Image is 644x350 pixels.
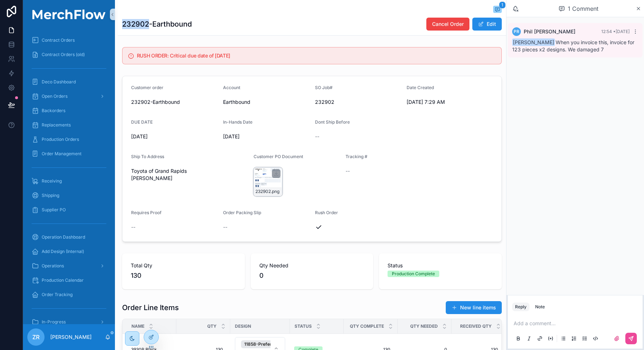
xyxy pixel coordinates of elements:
[315,210,338,215] span: Rush Order
[388,262,493,269] span: Status
[223,210,261,215] span: Order Packing Slip
[223,119,252,125] span: In-Hands Date
[460,323,492,329] span: Received Qty
[32,333,40,341] span: ZR
[27,133,111,146] a: Production Orders
[512,303,529,311] button: Reply
[27,189,111,202] a: Shipping
[512,39,634,52] span: When you invoice this, invoice for 123 pieces x2 designs. We damaged 7
[42,193,59,198] span: Shipping
[27,245,111,258] a: Add Design (Internal)
[524,28,575,35] span: Phil [PERSON_NAME]
[255,189,271,194] span: 232902
[223,98,250,106] span: Earthbound
[601,29,630,34] span: 12:54 • [DATE]
[223,224,227,231] span: --
[532,303,548,311] button: Note
[315,85,333,90] span: SO Job#
[235,323,251,329] span: DESIGN
[426,18,469,31] button: Cancel Order
[27,90,111,103] a: Open Orders
[131,262,236,269] span: Total Qty
[42,151,82,157] span: Order Management
[122,19,192,29] h1: 232902-Earthbound
[27,48,111,61] a: Contract Orders (old)
[42,319,66,325] span: In-Progress
[131,271,236,281] span: 130
[27,175,111,188] a: Receiving
[295,323,312,329] span: Status
[42,249,84,254] span: Add Design (Internal)
[42,234,85,240] span: Operation Dashboard
[27,75,111,88] a: Deco Dashboard
[42,108,65,114] span: Backorders
[259,271,365,281] span: 0
[254,154,303,159] span: Customer PO Document
[131,133,217,140] span: [DATE]
[27,104,111,117] a: Backorders
[207,323,217,329] span: QTY
[432,20,464,28] span: Cancel Order
[131,224,135,231] span: --
[241,340,364,348] button: Unselect 2081
[27,34,111,47] a: Contract Orders
[27,316,111,328] a: In-Progress
[514,29,519,34] span: PR
[42,137,79,142] span: Production Orders
[42,93,68,99] span: Open Orders
[27,119,111,132] a: Replacements
[446,301,502,314] button: New line items
[315,133,319,140] span: --
[346,154,367,159] span: Tracking #
[131,119,153,125] span: DUE DATE
[535,304,545,310] div: Note
[131,98,217,106] span: 232902-Earthbound
[42,79,76,85] span: Deco Dashboard
[27,203,111,216] a: Supplier PO
[350,323,384,329] span: QTY COMPLETE
[315,119,350,125] span: Dont Ship Before
[568,4,598,13] span: 1 Comment
[122,303,179,313] h1: Order Line Items
[131,167,248,182] span: Toyota of Grand Rapids [PERSON_NAME]
[410,323,438,329] span: QTY NEEDED
[42,292,73,298] span: Order Tracking
[259,262,365,269] span: Qty Needed
[27,288,111,301] a: Order Tracking
[27,259,111,272] a: Operations
[346,167,350,175] span: --
[407,98,493,106] span: [DATE] 7:29 AM
[512,38,555,46] span: [PERSON_NAME]
[131,85,163,90] span: Customer order
[27,231,111,244] a: Operation Dashboard
[131,210,162,215] span: Requires Proof
[27,274,111,287] a: Production Calendar
[42,122,71,128] span: Replacements
[23,29,115,324] div: scrollable content
[499,1,506,9] span: 1
[42,263,64,269] span: Operations
[315,98,401,106] span: 232902
[42,178,62,184] span: Receiving
[50,333,92,341] p: [PERSON_NAME]
[407,85,434,90] span: Date Created
[131,323,144,329] span: Name
[223,133,309,140] span: [DATE]
[472,18,502,31] button: Edit
[223,85,240,90] span: Account
[27,9,111,19] img: App logo
[42,207,66,213] span: Supplier PO
[42,277,84,283] span: Production Calendar
[137,53,496,58] h5: RUSH ORDER: Critical due date of 10/1/2025
[493,6,502,14] button: 1
[27,147,111,160] a: Order Management
[271,189,279,194] span: .png
[244,341,353,347] span: 11858-Preferred_Left Chest-Earthbound-Embroidery
[131,154,164,159] span: Ship To Address
[392,271,435,277] div: Production Complete
[42,52,85,57] span: Contract Orders (old)
[42,37,75,43] span: Contract Orders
